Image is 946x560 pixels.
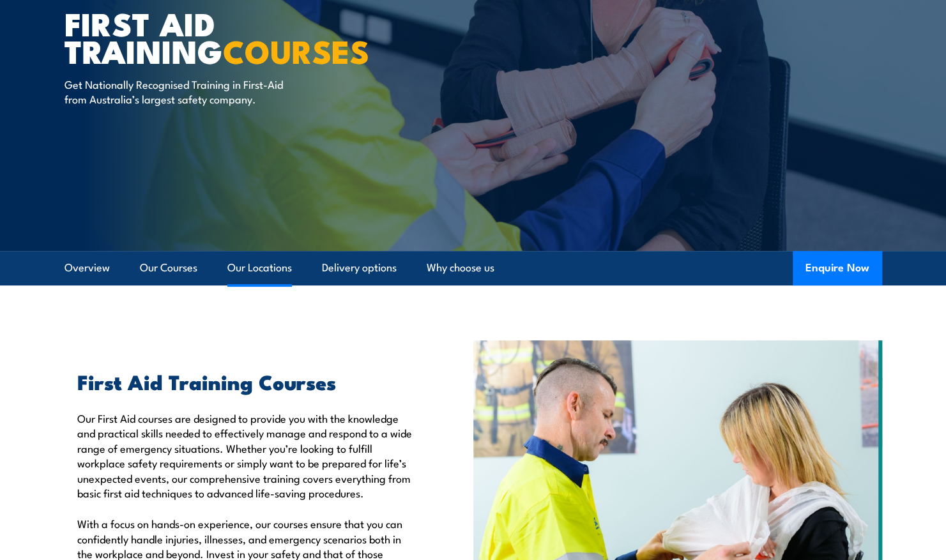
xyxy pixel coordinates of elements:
a: Our Locations [227,251,292,285]
p: Get Nationally Recognised Training in First-Aid from Australia’s largest safety company. [65,77,298,107]
strong: COURSES [223,26,369,75]
p: Our First Aid courses are designed to provide you with the knowledge and practical skills needed ... [77,411,415,500]
h2: First Aid Training Courses [77,372,415,390]
a: Overview [65,251,110,285]
h1: First Aid Training [65,9,380,64]
button: Enquire Now [793,251,882,285]
a: Delivery options [322,251,397,285]
a: Why choose us [427,251,494,285]
a: Our Courses [140,251,197,285]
